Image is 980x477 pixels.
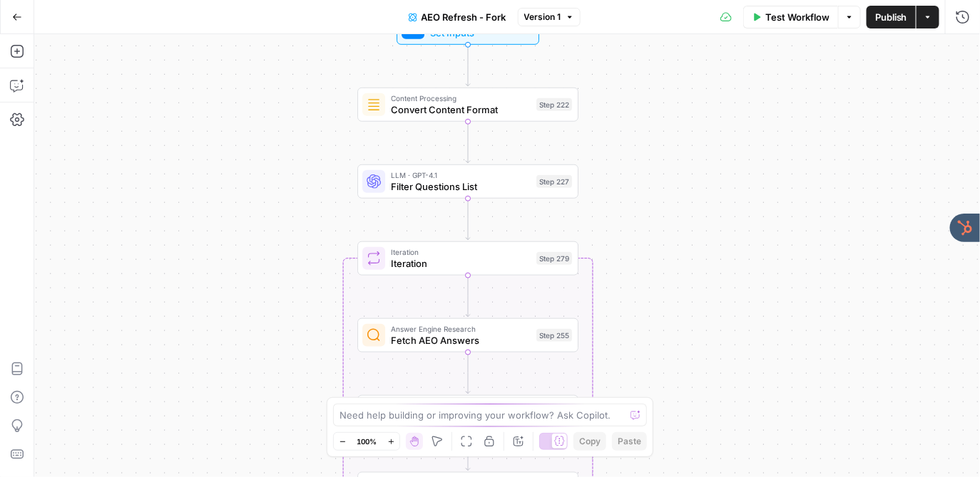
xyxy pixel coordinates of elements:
[357,164,578,199] div: LLM · GPT-4.1Filter Questions ListStep 227
[743,6,838,28] button: Test Workflow
[357,436,377,447] span: 100%
[579,435,601,448] span: Copy
[618,435,641,448] span: Paste
[524,11,561,23] span: Version 1
[357,11,578,45] div: Set Inputs
[518,8,581,26] button: Version 1
[612,432,647,451] button: Paste
[536,329,572,342] div: Step 255
[867,6,916,28] button: Publish
[391,93,531,104] span: Content Processing
[573,432,606,451] button: Copy
[536,252,572,265] div: Step 279
[536,175,572,188] div: Step 227
[357,241,578,276] div: IterationIterationStep 279
[357,88,578,122] div: Content ProcessingConvert Content FormatStep 222
[466,122,470,163] g: Edge from step_222 to step_227
[391,333,531,347] span: Fetch AEO Answers
[391,169,531,181] span: LLM · GPT-4.1
[466,352,470,394] g: Edge from step_255 to step_256
[391,246,531,258] span: Iteration
[466,429,470,471] g: Edge from step_256 to step_280
[422,10,506,24] span: AEO Refresh - Fork
[430,26,501,40] span: Set Inputs
[400,6,515,28] button: AEO Refresh - Fork
[466,276,470,317] g: Edge from step_279 to step_255
[466,45,470,86] g: Edge from start to step_222
[391,103,531,117] span: Convert Content Format
[875,10,907,24] span: Publish
[765,10,830,24] span: Test Workflow
[466,199,470,240] g: Edge from step_227 to step_279
[357,395,578,429] div: Answer Engine ResearchFetch AEO CitationsStep 256
[391,256,531,271] span: Iteration
[391,323,531,335] span: Answer Engine Research
[391,179,531,194] span: Filter Questions List
[536,98,572,111] div: Step 222
[357,318,578,352] div: Answer Engine ResearchFetch AEO AnswersStep 255
[367,98,381,112] img: o3r9yhbrn24ooq0tey3lueqptmfj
